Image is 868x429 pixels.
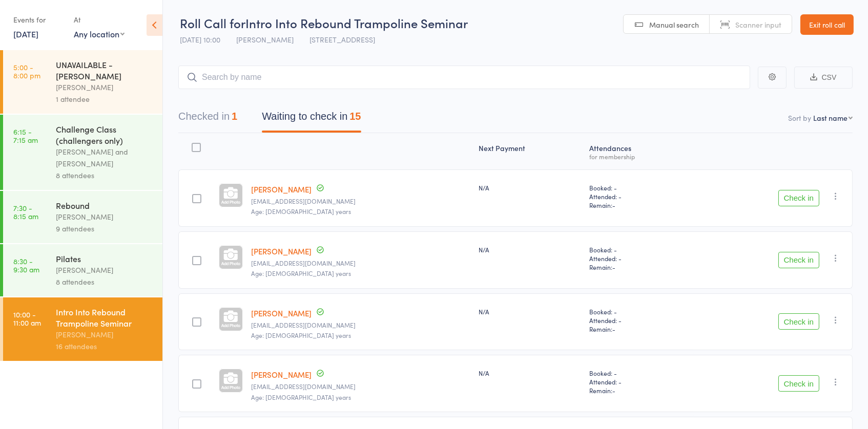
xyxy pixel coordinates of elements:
[589,377,690,386] span: Attended: -
[251,393,351,401] span: Age: [DEMOGRAPHIC_DATA] years
[778,375,819,392] button: Check in
[178,105,237,133] button: Checked in1
[251,198,470,205] small: hkblairs@gmail.com
[309,34,375,45] span: [STREET_ADDRESS]
[56,329,154,340] div: [PERSON_NAME]
[56,253,154,264] div: Pilates
[649,19,699,30] span: Manual search
[56,200,154,211] div: Rebound
[479,307,581,316] div: N/A
[3,115,162,190] a: 6:15 -7:15 amChallenge Class (challengers only)[PERSON_NAME] and [PERSON_NAME]8 attendees
[3,50,162,114] a: 5:00 -8:00 pmUNAVAILABLE - [PERSON_NAME][PERSON_NAME]1 attendee
[251,308,312,318] a: [PERSON_NAME]
[589,254,690,263] span: Attended: -
[589,263,690,271] span: Remain:
[13,310,41,327] time: 10:00 - 11:00 am
[589,369,690,377] span: Booked: -
[251,321,470,329] small: dawnccarrick@gmail.com
[735,19,781,30] span: Scanner input
[236,34,294,45] span: [PERSON_NAME]
[56,169,154,181] div: 8 attendees
[800,14,854,35] a: Exit roll call
[3,297,162,361] a: 10:00 -11:00 amIntro Into Rebound Trampoline Seminar[PERSON_NAME]16 attendees
[232,111,237,122] div: 1
[180,14,245,31] span: Roll Call for
[251,184,312,195] a: [PERSON_NAME]
[349,111,361,122] div: 15
[612,325,615,333] span: -
[56,264,154,276] div: [PERSON_NAME]
[589,201,690,209] span: Remain:
[56,223,154,234] div: 9 attendees
[56,59,154,81] div: UNAVAILABLE - [PERSON_NAME]
[479,183,581,192] div: N/A
[13,11,64,28] div: Events for
[479,245,581,254] div: N/A
[251,246,312,256] a: [PERSON_NAME]
[589,386,690,395] span: Remain:
[612,263,615,271] span: -
[589,325,690,333] span: Remain:
[251,369,312,380] a: [PERSON_NAME]
[589,183,690,192] span: Booked: -
[56,146,154,169] div: [PERSON_NAME] and [PERSON_NAME]
[585,138,694,165] div: Atten­dances
[589,245,690,254] span: Booked: -
[251,269,351,277] span: Age: [DEMOGRAPHIC_DATA] years
[56,81,154,93] div: [PERSON_NAME]
[13,257,39,273] time: 8:30 - 9:30 am
[74,11,125,28] div: At
[3,191,162,243] a: 7:30 -8:15 amRebound[PERSON_NAME]9 attendees
[56,123,154,146] div: Challenge Class (challengers only)
[589,192,690,201] span: Attended: -
[474,138,585,165] div: Next Payment
[813,113,848,123] div: Last name
[56,93,154,105] div: 1 attendee
[74,28,125,39] div: Any location
[589,307,690,316] span: Booked: -
[251,331,351,339] span: Age: [DEMOGRAPHIC_DATA] years
[251,383,470,390] small: juliecat@bigpond.com
[778,313,819,330] button: Check in
[56,211,154,223] div: [PERSON_NAME]
[13,204,38,220] time: 7:30 - 8:15 am
[245,14,468,31] span: Intro Into Rebound Trampoline Seminar
[794,67,853,89] button: CSV
[251,260,470,267] small: georgabrown333@gmail.com
[3,244,162,296] a: 8:30 -9:30 amPilates[PERSON_NAME]8 attendees
[56,306,154,329] div: Intro Into Rebound Trampoline Seminar
[251,207,351,216] span: Age: [DEMOGRAPHIC_DATA] years
[612,201,615,209] span: -
[778,252,819,268] button: Check in
[13,28,38,39] a: [DATE]
[13,127,38,144] time: 6:15 - 7:15 am
[178,66,750,89] input: Search by name
[589,153,690,160] div: for membership
[788,113,811,123] label: Sort by
[778,190,819,206] button: Check in
[612,386,615,395] span: -
[56,276,154,288] div: 8 attendees
[13,63,40,79] time: 5:00 - 8:00 pm
[180,34,220,45] span: [DATE] 10:00
[479,369,581,377] div: N/A
[56,340,154,352] div: 16 attendees
[589,316,690,325] span: Attended: -
[262,105,361,133] button: Waiting to check in15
